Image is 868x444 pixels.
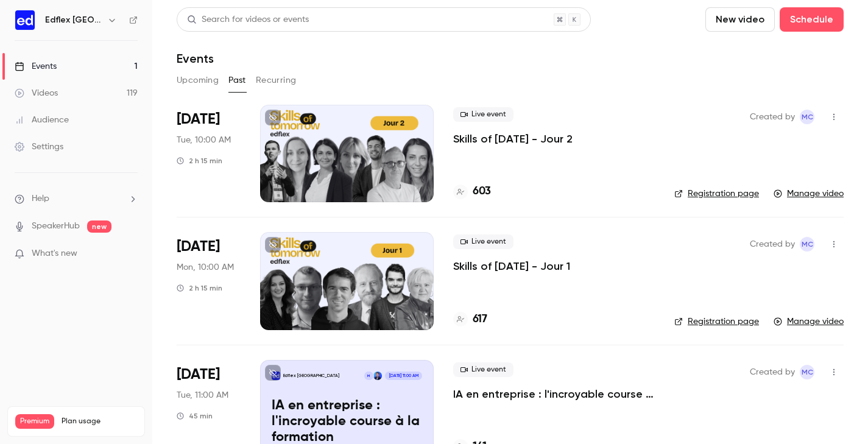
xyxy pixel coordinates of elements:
[674,315,759,328] a: Registration page
[177,389,228,401] span: Tue, 11:00 AM
[705,7,775,32] button: New video
[177,261,234,273] span: Mon, 10:00 AM
[453,183,491,200] a: 603
[750,110,795,124] span: Created by
[45,14,102,26] h6: Edflex [GEOGRAPHIC_DATA]
[177,411,213,421] div: 45 min
[177,51,214,66] h1: Events
[228,71,246,90] button: Past
[750,237,795,252] span: Created by
[800,237,814,252] span: Manon Cousin
[453,259,570,273] a: Skills of [DATE] - Jour 1
[774,188,844,200] a: Manage video
[15,10,35,30] img: Edflex France
[674,188,759,200] a: Registration page
[177,237,220,256] span: [DATE]
[802,237,813,252] span: MC
[15,60,57,72] div: Events
[802,110,813,124] span: MC
[32,247,77,260] span: What's new
[87,220,111,233] span: new
[177,156,222,166] div: 2 h 15 min
[15,114,69,126] div: Audience
[364,371,373,381] div: M
[177,105,241,202] div: Sep 23 Tue, 10:00 AM (Europe/Berlin)
[177,283,222,293] div: 2 h 15 min
[187,13,309,26] div: Search for videos or events
[453,234,513,249] span: Live event
[32,220,80,233] a: SpeakerHub
[453,362,513,377] span: Live event
[774,315,844,328] a: Manage video
[373,372,382,380] img: Clément Meslin
[177,232,241,329] div: Sep 22 Mon, 10:00 AM (Europe/Berlin)
[453,387,655,401] a: IA en entreprise : l'incroyable course à la formation
[15,87,58,99] div: Videos
[15,414,54,429] span: Premium
[15,141,63,153] div: Settings
[800,110,814,124] span: Manon Cousin
[177,365,220,384] span: [DATE]
[283,373,339,379] p: Edflex [GEOGRAPHIC_DATA]
[750,365,795,379] span: Created by
[453,311,487,328] a: 617
[453,132,573,146] a: Skills of [DATE] - Jour 2
[177,134,231,146] span: Tue, 10:00 AM
[32,192,49,205] span: Help
[177,110,220,129] span: [DATE]
[800,365,814,379] span: Manon Cousin
[802,365,813,379] span: MC
[177,71,219,90] button: Upcoming
[15,192,138,205] li: help-dropdown-opener
[123,248,138,259] iframe: Noticeable Trigger
[62,417,137,426] span: Plan usage
[256,71,297,90] button: Recurring
[453,107,513,122] span: Live event
[780,7,844,32] button: Schedule
[473,311,487,328] h4: 617
[385,372,422,380] span: [DATE] 11:00 AM
[473,183,491,200] h4: 603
